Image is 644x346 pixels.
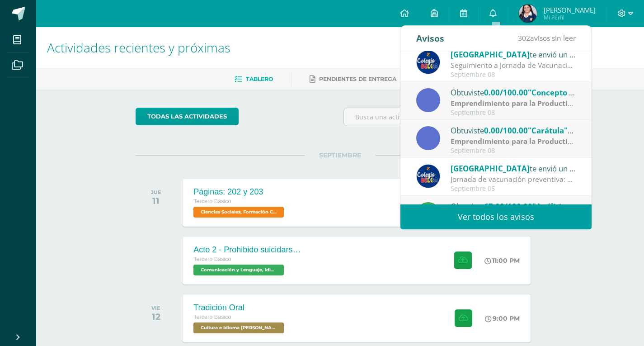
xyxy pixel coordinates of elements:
div: te envió un aviso [451,162,576,174]
span: Comunicación y Lenguaje, Idioma Español 'B' [193,265,284,275]
span: [GEOGRAPHIC_DATA] [451,163,530,174]
a: Tablero [235,72,273,86]
a: Ver todos los avisos [400,204,592,229]
span: avisos sin leer [518,33,576,43]
div: 11 [151,195,161,206]
span: Tablero [246,76,273,82]
span: Tercero Básico [193,198,231,204]
div: Obtuviste en [451,124,576,136]
div: | zona teoria [451,98,576,109]
div: Acto 2 - Prohibido suicidarse en primavera [193,245,302,255]
a: todas las Actividades [136,108,239,125]
div: VIE [151,305,160,311]
div: Avisos [416,26,444,51]
img: 919ad801bb7643f6f997765cf4083301.png [416,50,440,74]
span: 302 [518,33,530,43]
span: [GEOGRAPHIC_DATA] [451,49,530,60]
div: Obtuviste en [451,200,576,212]
div: te envió un aviso [451,48,576,60]
div: Tradición Oral [193,303,286,313]
div: Páginas: 202 y 203 [193,187,286,197]
span: "Carátula" [528,125,573,136]
img: 919ad801bb7643f6f997765cf4083301.png [416,164,440,188]
div: 9:00 PM [485,314,520,322]
div: Septiembre 08 [451,109,576,117]
input: Busca una actividad próxima aquí... [344,108,544,126]
img: 468d480965355e6e2d485c634cf78fc0.png [519,5,537,23]
div: 12 [151,311,160,322]
div: Septiembre 08 [451,147,576,155]
span: 0.00/100.00 [484,87,528,98]
div: | zona teoria [451,136,576,147]
div: Seguimiento a Jornada de Vacunación: Reciban un cordial saludo. Gracias al buen desarrollo y a la... [451,60,576,71]
strong: Emprendimiento para la Productividad [451,98,587,108]
a: Pendientes de entrega [310,72,396,86]
span: Pendientes de entrega [319,76,396,82]
div: Septiembre 08 [451,71,576,79]
span: Actividades recientes y próximas [47,39,230,56]
span: Ciencias Sociales, Formación Ciudadana e Interculturalidad 'B' [193,207,284,218]
div: Obtuviste en [451,86,576,98]
div: 11:00 PM [484,256,520,265]
span: [PERSON_NAME] [544,5,596,14]
span: Tercero Básico [193,314,231,320]
span: Mi Perfil [544,14,596,21]
div: Jornada de vacunación preventiva: Estimados Padres y Estimadas Madres de Familia: Deseándoles un ... [451,174,576,185]
span: Cultura e Idioma Maya Garífuna o Xinca 'B' [193,322,284,333]
span: 0.00/100.00 [484,125,528,136]
div: JUE [151,189,161,195]
div: Septiembre 05 [451,185,576,193]
span: SEPTIEMBRE [305,151,376,159]
span: Tercero Básico [193,256,231,262]
span: 67.00/100.00 [484,201,532,212]
strong: Emprendimiento para la Productividad [451,136,587,146]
